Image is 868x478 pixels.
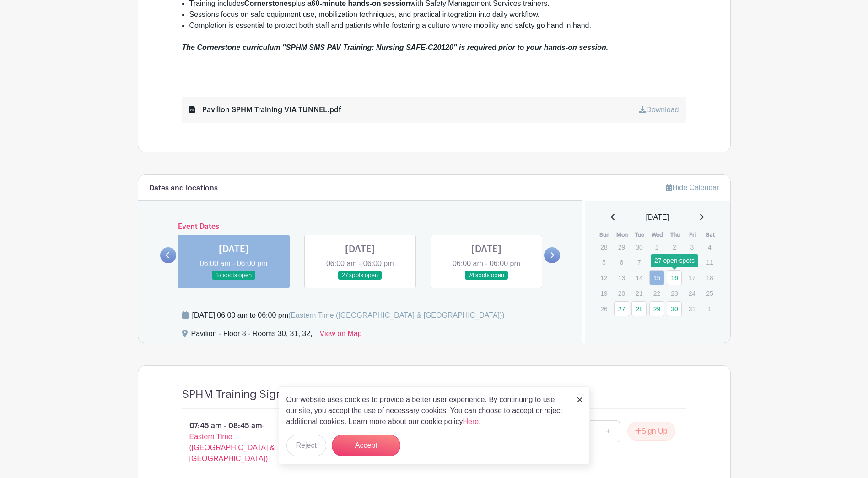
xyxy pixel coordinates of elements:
th: Mon [614,230,631,239]
p: 12 [596,271,611,285]
a: View on Map [320,328,362,343]
span: (Eastern Time ([GEOGRAPHIC_DATA] & [GEOGRAPHIC_DATA])) [288,311,505,319]
p: 29 [614,240,629,254]
p: 07:45 am - 08:45 am [167,417,301,468]
th: Fri [684,230,702,239]
h4: SPHM Training Sign Up [DATE]-[DATE] [182,388,375,401]
li: Completion is essential to protect both staff and patients while fostering a culture where mobili... [189,20,686,31]
a: + [597,420,620,442]
a: Download [639,106,679,114]
li: Sessions focus on safe equipment use, mobilization techniques, and practical integration into dai... [189,9,686,20]
p: 1 [702,302,717,316]
p: 1 [649,240,664,254]
p: 4 [702,240,717,254]
em: The Cornerstone curriculum "SPHM SMS PAV Training: Nursing SAFE-C20120" is required prior to your... [182,43,609,51]
p: 22 [649,286,664,300]
div: Pavilion - Floor 8 - Rooms 30, 31, 32, [191,328,313,343]
a: 15 [649,270,664,285]
p: 7 [631,255,647,269]
p: 13 [614,271,629,285]
p: 21 [631,286,647,300]
p: 6 [614,255,629,269]
button: Reject [286,435,326,456]
p: 25 [702,286,717,300]
a: 27 [614,301,629,316]
p: 26 [596,302,611,316]
div: 27 open spots [651,254,698,267]
span: - Eastern Time ([GEOGRAPHIC_DATA] & [GEOGRAPHIC_DATA]) [189,422,275,462]
h6: Dates and locations [149,184,218,193]
p: 8 [649,255,664,269]
th: Wed [649,230,667,239]
p: 31 [685,302,700,316]
p: 19 [596,286,611,300]
a: 30 [667,301,682,316]
div: Pavilion SPHM Training VIA TUNNEL.pdf [189,104,341,115]
p: 30 [631,240,647,254]
a: Here [463,418,479,425]
p: 20 [614,286,629,300]
h6: Event Dates [176,223,545,231]
a: 16 [667,270,682,285]
p: 11 [702,255,717,269]
p: 23 [667,286,682,300]
p: 18 [702,271,717,285]
button: Accept [332,435,400,456]
p: 28 [596,240,611,254]
th: Tue [631,230,649,239]
p: 3 [685,240,700,254]
p: Our website uses cookies to provide a better user experience. By continuing to use our site, you ... [286,394,567,427]
p: 5 [596,255,611,269]
a: Hide Calendar [666,184,719,191]
button: Sign Up [627,422,675,441]
span: [DATE] [646,212,669,223]
p: 24 [685,286,700,300]
th: Sun [596,230,614,239]
a: 28 [631,301,647,316]
img: close_button-5f87c8562297e5c2d7936805f587ecaba9071eb48480494691a3f1689db116b3.svg [577,397,582,402]
div: [DATE] 06:00 am to 06:00 pm [192,310,505,321]
a: 29 [649,301,664,316]
th: Sat [701,230,719,239]
p: 2 [667,240,682,254]
p: 17 [685,271,700,285]
th: Thu [666,230,684,239]
p: 14 [631,271,647,285]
